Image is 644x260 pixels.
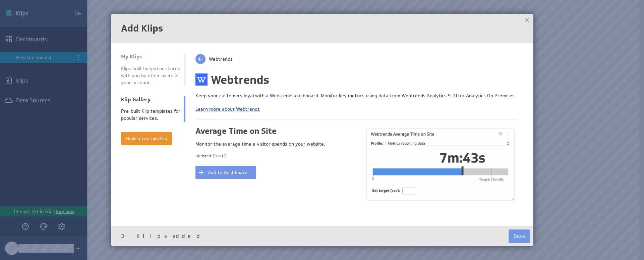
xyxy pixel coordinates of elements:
[195,126,356,136] h1: Average Time on Site
[121,233,202,239] span: 3 Klips added
[367,129,514,200] img: image1292768985440486712.png
[121,132,172,145] button: Build a custom Klip
[195,141,356,148] div: Monitor the average time a visitor spends on your website.
[195,73,503,86] h1: Webtrends
[121,24,523,33] h1: Add Klips
[121,96,180,103] div: Klip Gallery
[195,73,208,86] img: image5180581454173327984.png
[209,56,233,62] span: Webtrends
[121,108,180,122] div: Pre-built Klip templates for popular services.
[195,166,256,179] button: Add to Dashboard
[121,53,180,60] div: My Klips
[509,229,530,243] button: Done
[195,92,517,99] div: Keep your customers loyal with a Webtrends dashboard. Monitor key metrics using data from Webtren...
[121,65,180,86] div: Klips built by you or shared with you by other users in your account.
[195,106,260,112] a: Learn more about Webtrends
[195,153,356,159] div: Updated: [DATE]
